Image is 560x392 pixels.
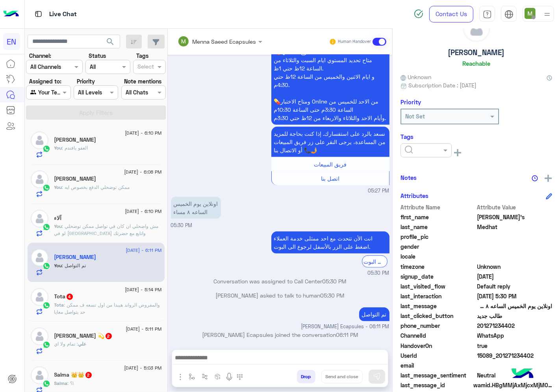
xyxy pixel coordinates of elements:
[545,175,552,182] img: add
[401,361,476,370] span: email
[54,372,93,378] h5: Salma 👑👑
[189,374,195,380] img: select flow
[401,73,431,81] span: Unknown
[321,370,363,383] button: Send and close
[89,52,106,60] label: Status
[31,288,48,306] img: defaultAdmin.png
[43,341,50,349] img: WhatsApp
[33,9,43,19] img: tab
[54,184,62,190] span: You
[401,174,417,181] h6: Notes
[54,293,74,300] h5: Tota
[477,371,553,379] span: 0
[532,175,538,181] img: notes
[43,184,50,192] img: WhatsApp
[509,361,536,388] img: hulul-logo.png
[54,302,64,308] span: Tota
[477,263,553,271] span: Unknown
[43,380,50,388] img: WhatsApp
[124,168,161,176] span: [DATE] - 6:08 PM
[176,372,185,382] img: send attachment
[54,223,159,236] span: مش واضحلي ان كان في تواصل ممكن توضحلي لو في استفسار واتابع مع حضرتك
[26,105,166,120] button: Apply Filters
[62,145,88,151] span: العفو يافندم
[54,215,62,222] h5: آلاء
[85,372,92,378] span: 2
[124,364,161,372] span: [DATE] - 5:03 PM
[211,370,224,383] button: create order
[338,39,371,45] small: Human Handover
[49,9,77,20] p: Live Chat
[271,231,389,253] p: 3/9/2025, 5:30 PM
[125,129,161,137] span: [DATE] - 6:10 PM
[483,10,492,19] img: tab
[106,37,115,46] span: search
[477,292,553,300] span: 2025-09-03T14:30:19.567Z
[202,374,208,380] img: Trigger scenario
[237,374,243,380] img: make a call
[477,252,553,261] span: null
[477,272,553,281] span: 2025-09-03T14:26:47.146Z
[401,371,476,379] span: last_message_sentiment
[401,98,421,105] h6: Priority
[477,242,553,251] span: null
[336,331,358,338] span: 06:11 PM
[462,60,490,67] h6: Reachable
[125,208,161,215] span: [DATE] - 6:10 PM
[3,6,19,22] img: Logo
[401,133,552,140] h6: Tags
[54,380,68,386] span: Salma
[479,6,495,22] a: tab
[401,322,476,330] span: phone_number
[362,255,388,268] div: الرجوع الى البوت
[68,380,74,386] span: ؟!
[401,331,476,340] span: ChannelId
[198,370,211,383] button: Trigger scenario
[414,9,423,18] img: spinner
[477,331,553,340] span: 2
[401,292,476,300] span: last_interaction
[43,223,50,231] img: WhatsApp
[359,307,389,321] p: 3/9/2025, 6:11 PM
[401,192,428,199] h6: Attributes
[77,77,95,85] label: Priority
[477,302,553,310] span: اونلاين يوم الخميس الساعه ٨ مساء
[54,137,96,143] h5: Mohamed Salah
[31,170,48,188] img: defaultAdmin.png
[323,278,347,285] span: 05:30 PM
[106,333,112,339] span: 2
[401,351,476,360] span: UserId
[31,366,48,384] img: defaultAdmin.png
[504,10,514,19] img: tab
[54,333,113,339] h5: علي حسن 💫
[62,184,130,190] span: ممكن توضحلي الدفع بخصوص ايه
[43,262,50,270] img: WhatsApp
[124,77,161,85] label: Note mentions
[29,52,51,60] label: Channel:
[136,62,154,72] div: Select
[401,233,476,241] span: profile_pic
[477,351,553,360] span: 15089_201271234402
[542,9,552,19] img: profile
[78,341,87,347] span: علي
[448,48,505,57] h5: [PERSON_NAME]
[401,342,476,350] span: HandoverOn
[171,197,221,219] p: 3/9/2025, 5:30 PM
[224,372,234,382] img: send voice note
[54,263,62,268] span: You
[401,252,476,261] span: locale
[54,302,160,315] span: والمفروض الرواند هيبدا من اول تسعه ف ممكن حد يتواصل معايا
[54,176,96,182] h5: Youssef Fares
[43,301,50,309] img: WhatsApp
[408,81,477,89] span: Subscription Date : [DATE]
[67,294,73,300] span: 4
[297,370,315,383] button: Drop
[477,282,553,290] span: Default reply
[525,8,536,19] img: userImage
[314,161,347,168] span: فريق المبيعات
[401,272,476,281] span: signup_date
[477,361,553,370] span: null
[62,263,86,268] span: تم التواصل
[54,341,78,347] span: تمام ولا اي
[401,282,476,290] span: last_visited_flow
